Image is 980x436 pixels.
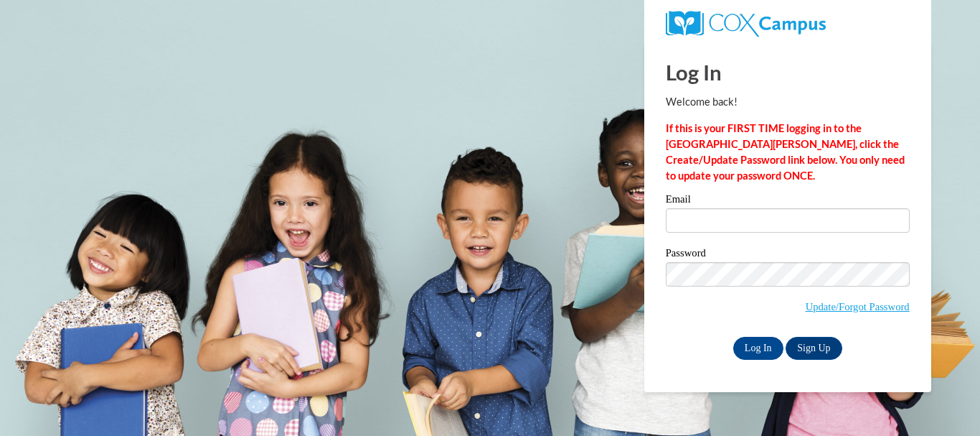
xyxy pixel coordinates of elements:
label: Password [666,248,910,262]
h1: Log In [666,57,910,87]
label: Email [666,194,910,208]
a: Update/Forgot Password [806,301,910,312]
a: Sign Up [786,337,842,360]
strong: If this is your FIRST TIME logging in to the [GEOGRAPHIC_DATA][PERSON_NAME], click the Create/Upd... [666,122,905,182]
p: Welcome back! [666,94,910,110]
input: Log In [733,337,783,360]
img: COX Campus [666,11,826,37]
a: COX Campus [666,17,826,29]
